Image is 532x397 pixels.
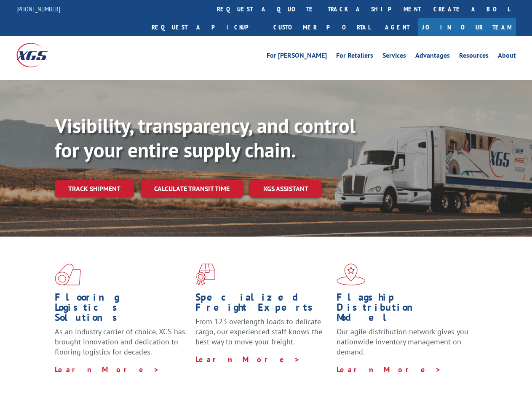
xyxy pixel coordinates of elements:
[337,365,441,374] a: Learn More >
[195,354,300,364] a: Learn More >
[337,327,468,357] span: Our agile distribution network gives you nationwide inventory management on demand.
[267,52,327,61] a: For [PERSON_NAME]
[418,18,516,36] a: Join Our Team
[377,18,418,36] a: Agent
[55,112,356,163] b: Visibility, transparency, and control for your entire supply chain.
[55,327,185,357] span: As an industry carrier of choice, XGS has brought innovation and dedication to flooring logistics...
[415,52,450,61] a: Advantages
[141,180,243,198] a: Calculate transit time
[382,52,406,61] a: Services
[267,18,377,36] a: Customer Portal
[337,264,366,285] img: xgs-icon-flagship-distribution-model-red
[55,365,160,374] a: Learn More >
[336,52,373,61] a: For Retailers
[337,292,471,327] h1: Flagship Distribution Model
[195,317,330,354] p: From 123 overlength loads to delicate cargo, our experienced staff knows the best way to move you...
[195,264,215,285] img: xgs-icon-focused-on-flooring-red
[195,292,330,317] h1: Specialized Freight Experts
[16,5,60,13] a: [PHONE_NUMBER]
[55,292,189,327] h1: Flooring Logistics Solutions
[459,52,489,61] a: Resources
[250,180,322,198] a: XGS ASSISTANT
[145,18,267,36] a: Request a pickup
[55,264,81,285] img: xgs-icon-total-supply-chain-intelligence-red
[498,52,516,61] a: About
[55,180,134,197] a: Track shipment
